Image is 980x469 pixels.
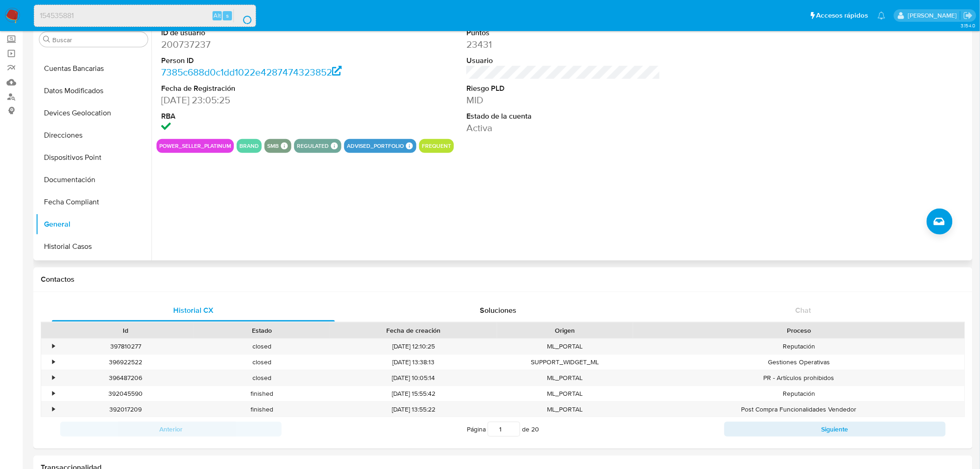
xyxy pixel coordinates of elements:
span: 3.154.0 [961,22,975,29]
div: ML_PORTAL [497,386,633,401]
dd: MID [466,94,660,107]
input: Buscar usuario o caso... [34,10,256,22]
div: [DATE] 13:55:22 [330,402,497,417]
div: Gestiones Operativas [633,355,965,370]
button: search-icon [233,9,252,22]
span: Página de [467,422,539,437]
button: Siguiente [724,422,946,437]
p: gregorio.negri@mercadolibre.com [908,11,960,20]
button: advised_portfolio [347,144,404,148]
h1: Contactos [41,275,965,284]
button: Direcciones [36,124,151,146]
button: Cuentas Bancarias [36,57,151,80]
input: Buscar [52,36,144,44]
button: Devices Geolocation [36,102,151,124]
span: Chat [796,305,811,316]
dd: Activa [466,121,660,134]
div: [DATE] 12:10:25 [330,339,497,354]
div: 397810277 [57,339,194,354]
button: Fecha Compliant [36,191,151,213]
dt: Estado de la cuenta [466,111,660,121]
span: 20 [531,425,539,434]
button: smb [267,144,279,148]
div: 392017209 [57,402,194,417]
dt: Usuario [466,56,660,66]
button: regulated [297,144,329,148]
div: ML_PORTAL [497,402,633,417]
button: General [36,213,151,235]
a: Notificaciones [878,12,886,19]
dd: [DATE] 23:05:25 [161,94,355,107]
div: Origen [503,326,627,335]
span: s [226,11,229,20]
a: Salir [963,11,973,20]
dt: ID de usuario [161,28,355,38]
button: frequent [422,144,451,148]
div: • [52,389,55,398]
div: 396487206 [57,370,194,386]
div: Estado [200,326,323,335]
dt: RBA [161,111,355,121]
dt: Riesgo PLD [466,83,660,94]
div: • [52,342,55,351]
div: finished [194,402,330,417]
div: closed [194,355,330,370]
div: finished [194,386,330,401]
button: brand [239,144,259,148]
div: • [52,405,55,414]
dd: 23431 [466,38,660,51]
div: Proceso [640,326,958,335]
span: Alt [214,11,221,20]
a: 7385c688d0c1dd1022e4287474323852 [161,65,342,79]
span: Accesos rápidos [817,11,868,20]
dt: Person ID [161,56,355,66]
div: Reputación [633,386,965,401]
button: Historial Riesgo PLD [36,258,151,280]
div: Post Compra Funcionalidades Vendedor [633,402,965,417]
span: Soluciones [480,305,517,316]
dt: Puntos [466,28,660,38]
div: [DATE] 15:55:42 [330,386,497,401]
div: • [52,358,55,367]
dd: 200737237 [161,38,355,51]
div: 392045590 [57,386,194,401]
button: Historial Casos [36,235,151,258]
div: PR - Artículos prohibidos [633,370,965,386]
div: [DATE] 13:38:13 [330,355,497,370]
button: power_seller_platinum [159,144,231,148]
div: Reputación [633,339,965,354]
button: Dispositivos Point [36,146,151,169]
div: closed [194,370,330,386]
div: Id [64,326,187,335]
div: 396922522 [57,355,194,370]
button: Documentación [36,169,151,191]
div: [DATE] 10:05:14 [330,370,497,386]
span: Historial CX [173,305,214,316]
dt: Fecha de Registración [161,83,355,94]
div: • [52,374,55,382]
div: ML_PORTAL [497,339,633,354]
div: SUPPORT_WIDGET_ML [497,355,633,370]
button: Anterior [60,422,282,437]
div: Fecha de creación [336,326,490,335]
div: closed [194,339,330,354]
button: Buscar [43,36,50,43]
div: ML_PORTAL [497,370,633,386]
button: Datos Modificados [36,80,151,102]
